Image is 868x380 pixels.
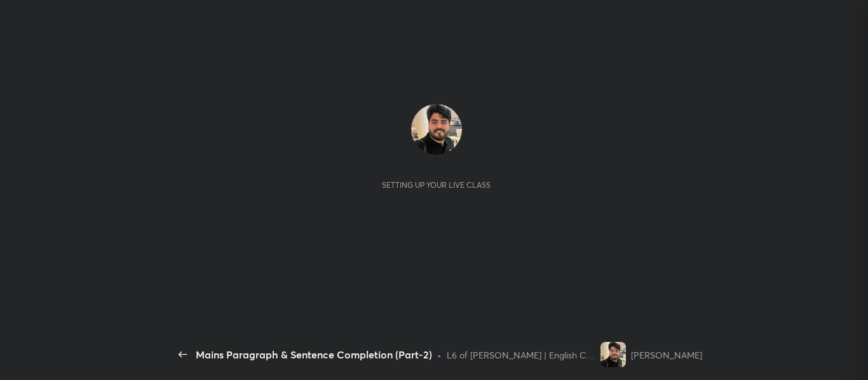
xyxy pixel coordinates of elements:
[382,180,491,190] div: Setting up your live class
[600,342,626,367] img: b87df48e8e3e4776b08b5382e1f15f07.jpg
[411,104,462,155] img: b87df48e8e3e4776b08b5382e1f15f07.jpg
[196,347,432,362] div: Mains Paragraph & Sentence Completion (Part-2)
[437,348,442,362] div: •
[631,348,702,362] div: [PERSON_NAME]
[447,348,595,362] div: L6 of [PERSON_NAME] | English Course for IBPS PO/Clerk SBI PO/Clerk 2025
